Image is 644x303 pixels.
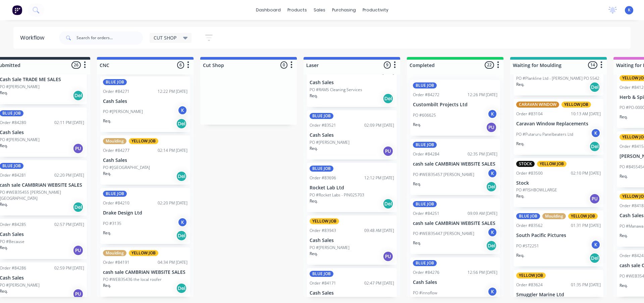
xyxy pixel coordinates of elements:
[73,90,84,101] div: Del
[103,99,187,104] p: Cash Sales
[310,93,318,99] p: Req.
[364,175,394,181] div: 12:12 PM [DATE]
[413,181,421,187] p: Req.
[103,147,129,154] div: Order #84277
[516,282,543,288] div: Order #83624
[410,80,500,136] div: BLUE JOBOrder #8427212:26 PM [DATE]Custombilt Projects LtdPO #606625KReq.PU
[516,252,524,258] p: Req.
[54,172,84,178] div: 02:20 PM [DATE]
[413,161,497,167] p: cash sale CAMBRIAN WEBSITE SALES
[571,170,601,176] div: 02:10 PM [DATE]
[413,112,436,118] p: PO #606625
[516,233,601,238] p: South Pacific Pictures
[307,58,397,107] div: Order #8322010:05 AM [DATE]Cash SalesPO #RAMS Cleaning ServicesReq.Del
[12,5,22,15] img: Factory
[516,180,601,186] p: Stock
[516,170,543,176] div: Order #83500
[413,240,421,246] p: Req.
[561,102,591,108] div: YELLOW JOB
[516,187,557,193] p: PO #FISHBOWLLARGE
[158,147,187,154] div: 02:14 PM [DATE]
[310,166,333,172] div: BLUE JOB
[516,131,573,137] p: PO #Putaruru Panelbeaters Ltd
[100,135,190,185] div: MouldingYELLOW JOBOrder #8427702:14 PM [DATE]Cash SalesPO #[GEOGRAPHIC_DATA]Req.Del
[307,163,397,212] div: BLUE JOBOrder #8369612:12 PM [DATE]Rocket Lab LtdPO #Rocket Labs - PIN025703Req.Del
[176,230,187,241] div: Del
[516,121,601,127] p: Caravan Window Replacements
[364,122,394,128] div: 02:09 PM [DATE]
[468,151,497,157] div: 02:35 PM [DATE]
[514,158,603,207] div: STOCKYELLOW JOBOrder #8350002:10 PM [DATE]StockPO #FISHBOWLLARGEReq.PU
[307,110,397,160] div: BLUE JOBOrder #8352102:09 PM [DATE]Cash SalesPO #[PERSON_NAME]Req.PU
[516,193,524,199] p: Req.
[54,120,84,126] div: 02:11 PM [DATE]
[620,233,628,239] p: Req.
[310,198,318,204] p: Req.
[413,231,474,237] p: PO #WEB35447 [PERSON_NAME]
[468,92,497,98] div: 12:26 PM [DATE]
[514,99,603,155] div: CARAVAN WINDOWYELLOW JOBOrder #8310410:13 AM [DATE]Caravan Window ReplacementsPO #Putaruru Panelb...
[571,223,601,229] div: 01:31 PM [DATE]
[176,283,187,294] div: Del
[413,280,497,285] p: Cash Sales
[486,240,497,251] div: Del
[310,139,350,145] p: PO #[PERSON_NAME]
[54,222,84,228] div: 02:57 PM [DATE]
[516,272,546,279] div: YELLOW JOB
[516,243,539,249] p: PO #ST2251
[364,228,394,234] div: 09:48 AM [DATE]
[103,269,187,275] p: cash sale CAMBRIAN WEBSITE SALES
[103,158,187,163] p: Cash Sales
[103,191,127,197] div: BLUE JOB
[486,181,497,192] div: Del
[487,109,497,119] div: K
[571,111,601,117] div: 10:13 AM [DATE]
[516,75,599,81] p: PO #Plankline Ltd - [PERSON_NAME] PO 5542
[413,122,421,128] p: Req.
[413,102,497,108] p: Custombilt Projects Ltd
[103,165,150,171] p: PO #[GEOGRAPHIC_DATA]
[413,172,474,178] p: PO #WEB35457 [PERSON_NAME]
[310,185,394,191] p: Rocket Lab Ltd
[284,5,310,15] div: products
[103,277,162,283] p: PO #WEB35436 the local roofer
[410,139,500,195] div: BLUE JOBOrder #8428402:35 PM [DATE]cash sale CAMBRIAN WEBSITE SALESPO #WEB35457 [PERSON_NAME]KReq...
[568,213,598,219] div: YELLOW JOB
[100,188,190,244] div: BLUE JOBOrder #8421002:20 PM [DATE]Drake Design LtdPO #3135KReq.Del
[103,250,126,256] div: Moulding
[413,210,439,217] div: Order #84251
[516,81,524,87] p: Req.
[310,245,350,251] p: PO #[PERSON_NAME]
[589,193,600,204] div: PU
[413,269,439,276] div: Order #84276
[413,260,437,266] div: BLUE JOB
[310,290,394,296] p: Cash Sales
[310,145,318,151] p: Req.
[103,230,111,236] p: Req.
[176,171,187,182] div: Del
[20,34,48,42] div: Workflow
[103,259,129,265] div: Order #84191
[310,5,329,15] div: sales
[359,5,392,15] div: productivity
[514,210,603,266] div: BLUE JOBMouldingYELLOW JOBOrder #8356201:31 PM [DATE]South Pacific PicturesPO #ST2251KReq.Del
[383,198,393,209] div: Del
[103,283,111,289] p: Req.
[103,88,129,95] div: Order #84271
[537,161,567,167] div: YELLOW JOB
[100,76,190,132] div: BLUE JOBOrder #8427112:22 PM [DATE]Cash SalesPO #[PERSON_NAME]KReq.Del
[468,269,497,276] div: 12:56 PM [DATE]
[542,213,566,219] div: Moulding
[516,102,559,108] div: CARAVAN WINDOW
[310,132,394,138] p: Cash Sales
[413,82,437,88] div: BLUE JOB
[516,161,535,167] div: STOCK
[310,251,318,257] p: Req.
[310,228,336,234] div: Order #83943
[487,287,497,297] div: K
[487,227,497,237] div: K
[158,200,187,206] div: 02:20 PM [DATE]
[154,34,176,41] span: CUT SHOP
[177,217,187,227] div: K
[103,138,126,144] div: Moulding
